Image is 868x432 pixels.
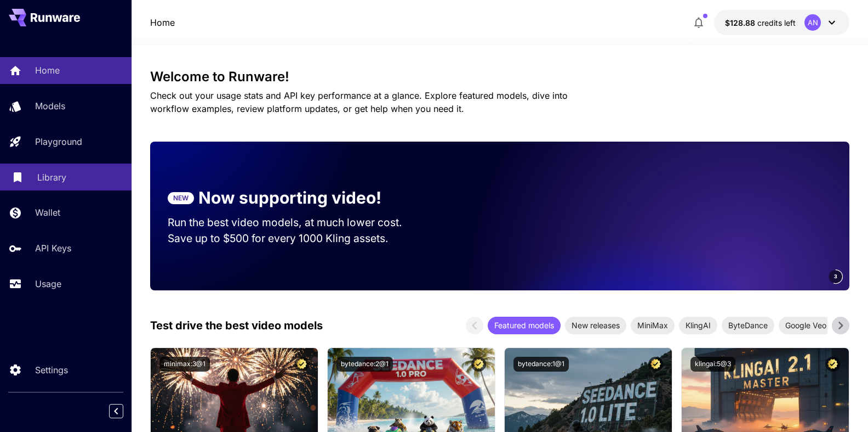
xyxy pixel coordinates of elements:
button: bytedance:1@1 [513,357,569,372]
p: Library [37,171,66,184]
p: Run the best video models, at much lower cost. [168,215,423,231]
p: Wallet [35,206,60,219]
span: 3 [834,272,837,280]
button: Certified Model – Vetted for best performance and includes a commercial license. [648,357,663,372]
button: klingai:5@3 [690,357,735,372]
p: Usage [35,277,61,290]
button: Certified Model – Vetted for best performance and includes a commercial license. [294,357,309,372]
p: NEW [173,193,189,203]
button: Collapse sidebar [109,404,123,418]
span: $128.88 [725,18,757,27]
div: MiniMax [631,317,675,334]
div: AN [804,14,821,31]
div: Collapse sidebar [117,401,132,421]
div: Featured models [488,317,561,334]
h3: Welcome to Runware! [150,69,850,85]
button: minimax:3@1 [159,357,210,372]
p: Save up to $500 for every 1000 Kling assets. [168,231,423,246]
span: credits left [757,18,796,27]
div: KlingAI [679,317,717,334]
p: Settings [35,363,68,377]
div: New releases [565,317,626,334]
span: Check out your usage stats and API key performance at a glance. Explore featured models, dive int... [150,90,568,114]
button: Certified Model – Vetted for best performance and includes a commercial license. [471,357,486,372]
p: Now supporting video! [198,186,381,210]
nav: breadcrumb [150,16,175,29]
div: $128.87536 [725,17,796,29]
div: Google Veo [779,317,833,334]
span: New releases [565,319,626,331]
button: $128.87536AN [714,10,849,35]
button: bytedance:2@1 [336,357,393,372]
a: Home [150,16,175,29]
span: KlingAI [679,319,717,331]
span: Featured models [488,319,561,331]
span: MiniMax [631,319,675,331]
span: ByteDance [722,319,774,331]
div: ByteDance [722,317,774,334]
p: Models [35,99,65,113]
p: API Keys [35,242,71,255]
p: Home [35,64,60,77]
button: Certified Model – Vetted for best performance and includes a commercial license. [825,357,840,372]
p: Playground [35,135,82,148]
span: Google Veo [779,319,833,331]
p: Test drive the best video models [150,317,323,334]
